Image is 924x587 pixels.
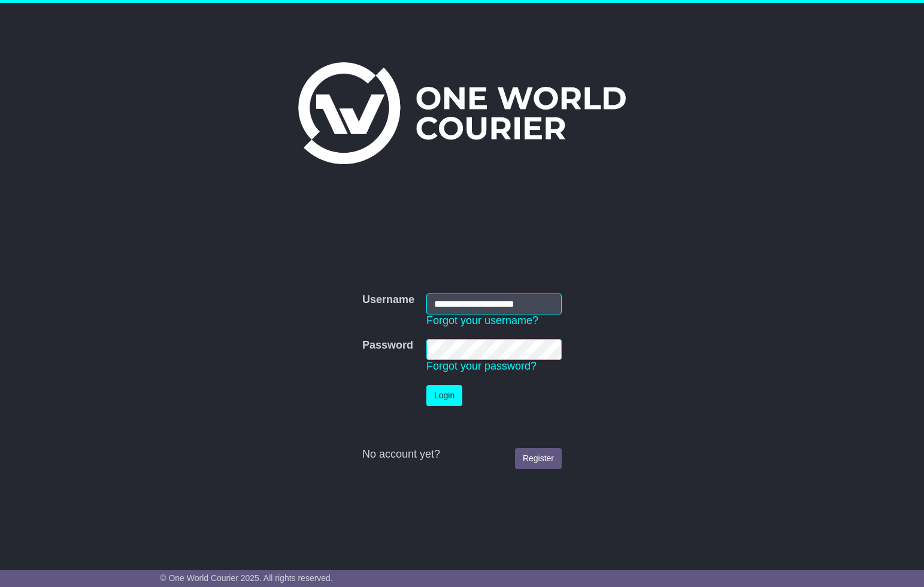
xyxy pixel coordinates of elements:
[362,339,413,352] label: Password
[298,62,625,164] img: One World
[426,360,537,372] a: Forgot your password?
[426,385,462,406] button: Login
[362,448,562,461] div: No account yet?
[515,448,562,469] a: Register
[426,314,538,326] a: Forgot your username?
[362,293,414,307] label: Username
[160,573,333,583] span: © One World Courier 2025. All rights reserved.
